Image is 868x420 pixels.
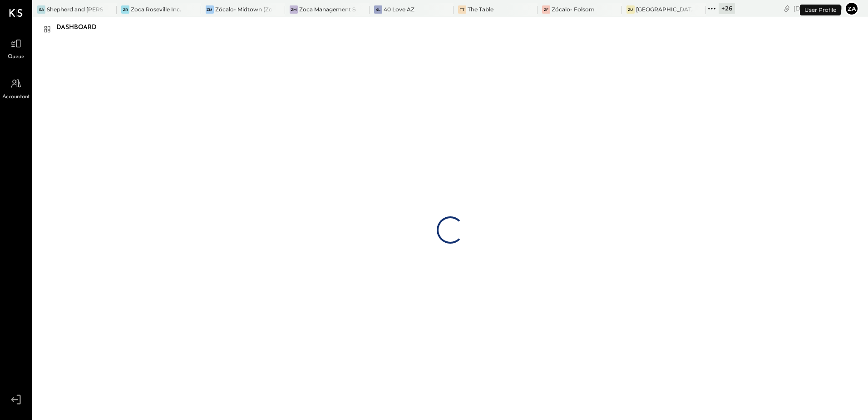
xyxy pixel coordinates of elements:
div: Shepherd and [PERSON_NAME] [47,5,103,13]
div: Dashboard [56,20,106,35]
div: User Profile [800,5,841,15]
div: Sa [37,5,45,14]
div: Zócalo- Folsom [552,5,595,13]
div: Zoca Roseville Inc. [131,5,181,13]
div: ZM [290,5,298,14]
div: copy link [782,4,791,13]
div: + 26 [719,3,735,14]
div: ZM [206,5,214,14]
a: Accountant [0,75,31,101]
div: TT [458,5,466,14]
div: Zócalo- Midtown (Zoca Inc.) [215,5,271,13]
div: [DATE] [794,4,842,13]
a: Queue [0,35,31,61]
div: Zoca Management Services Inc [299,5,355,13]
div: 40 Love AZ [384,5,414,13]
div: The Table [468,5,493,13]
span: Queue [8,53,25,61]
div: 4L [374,5,382,14]
span: Accountant [2,93,30,101]
div: [GEOGRAPHIC_DATA] [636,5,692,13]
div: ZU [626,5,635,14]
div: ZR [121,5,129,14]
button: za [844,1,859,16]
div: ZF [542,5,550,14]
